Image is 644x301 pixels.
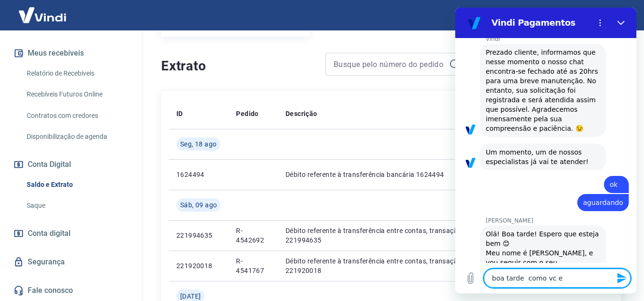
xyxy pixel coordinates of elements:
p: R-4542692 [236,226,270,245]
iframe: Janela de mensagens [455,8,636,293]
span: [DATE] [180,291,201,301]
button: Meus recebíveis [11,43,131,64]
a: Contratos com credores [23,106,131,126]
p: ID [176,109,183,118]
p: 221994635 [176,231,221,240]
p: Pedido [236,109,258,118]
h4: Extrato [161,57,314,76]
button: Conta Digital [11,154,131,175]
a: Fale conosco [11,280,131,301]
span: Sáb, 09 ago [180,200,217,210]
button: Sair [598,7,633,24]
button: Carregar arquivo [6,261,25,280]
input: Busque pelo número do pedido [334,57,445,71]
a: Recebíveis Futuros Online [23,85,131,104]
p: R-4541767 [236,256,270,275]
a: Conta digital [11,223,131,244]
a: Segurança [11,252,131,272]
p: Débito referente à transferência entre contas, transação 221994635 [286,226,486,245]
p: 1624494 [176,170,221,179]
p: Débito referente à transferência bancária 1624494 [286,170,486,179]
p: 221920018 [176,261,221,271]
a: Disponibilização de agenda [23,127,131,146]
p: Débito referente à transferência entre contas, transação 221920018 [286,256,486,275]
button: Enviar mensagem [156,261,175,280]
span: Conta digital [28,227,71,240]
p: Descrição [286,109,317,118]
a: Saque [23,196,131,215]
textarea: boa tarde como vc e [29,261,175,280]
img: Vindi [11,0,73,29]
span: Seg, 18 ago [180,139,216,149]
div: Olá! Boa tarde! Espero que esteja bem 😊 Meu nome é [PERSON_NAME], e vou seguir com o seu atendime... [31,222,145,298]
a: Relatório de Recebíveis [23,64,131,83]
a: Saldo e Extrato [23,175,131,194]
